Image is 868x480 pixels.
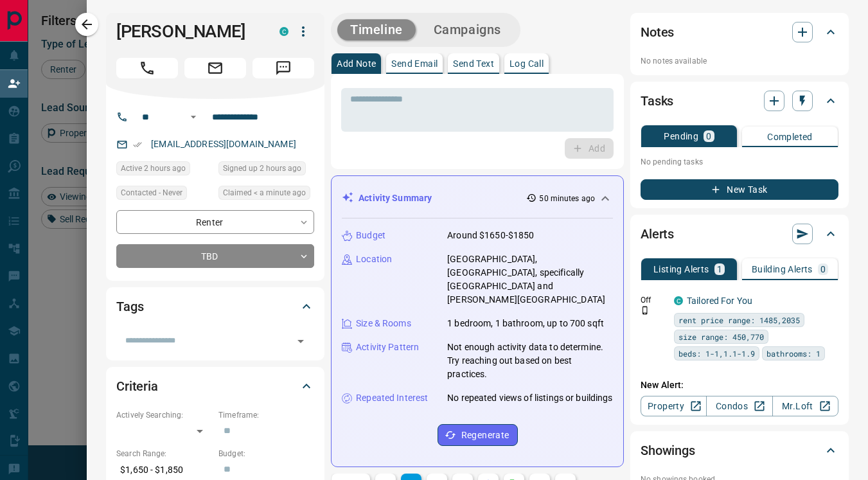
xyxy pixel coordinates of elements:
div: Sun Sep 14 2025 [218,161,314,179]
p: New Alert: [641,378,838,392]
p: [GEOGRAPHIC_DATA], [GEOGRAPHIC_DATA], specifically [GEOGRAPHIC_DATA] and [PERSON_NAME][GEOGRAPHIC... [447,253,613,307]
p: Repeated Interest [356,391,428,405]
p: Completed [767,132,813,141]
h2: Alerts [641,224,674,244]
span: Call [116,58,178,78]
div: condos.ca [279,27,288,36]
p: Actively Searching: [116,409,212,421]
a: Mr.Loft [772,396,838,416]
p: 0 [706,132,711,141]
p: Log Call [509,59,544,68]
div: Sun Sep 14 2025 [116,161,212,179]
div: Alerts [641,218,838,249]
p: Budget [356,229,385,242]
p: Not enough activity data to determine. Try reaching out based on best practices. [447,341,613,381]
div: Criteria [116,371,314,402]
p: Location [356,253,392,266]
p: 50 minutes ago [539,193,595,204]
button: Open [292,332,310,350]
span: beds: 1-1,1.1-1.9 [678,347,755,360]
button: Regenerate [438,424,518,446]
a: Condos [706,396,772,416]
p: No notes available [641,55,838,67]
h2: Notes [641,22,674,42]
p: Listing Alerts [653,265,709,274]
h2: Criteria [116,376,158,396]
h1: [PERSON_NAME] [116,21,260,42]
span: size range: 450,770 [678,330,764,343]
span: Message [252,58,314,78]
p: Size & Rooms [356,317,411,330]
span: bathrooms: 1 [766,347,820,360]
h2: Showings [641,440,695,461]
span: Contacted - Never [121,186,182,199]
button: New Task [641,179,838,200]
div: TBD [116,244,314,268]
p: 1 [717,265,722,274]
svg: Email Verified [133,140,142,149]
p: Send Email [391,59,438,68]
p: Timeframe: [218,409,314,421]
div: condos.ca [674,296,683,305]
div: Tags [116,291,314,322]
a: Property [641,396,707,416]
div: Notes [641,17,838,48]
div: Sun Sep 14 2025 [218,186,314,204]
span: rent price range: 1485,2035 [678,314,800,326]
button: Campaigns [421,19,514,40]
span: Claimed < a minute ago [223,186,306,199]
span: Email [184,58,246,78]
div: Showings [641,435,838,466]
button: Timeline [337,19,416,40]
p: Off [641,294,666,306]
span: Signed up 2 hours ago [223,162,301,175]
div: Renter [116,210,314,234]
p: 1 bedroom, 1 bathroom, up to 700 sqft [447,317,604,330]
a: [EMAIL_ADDRESS][DOMAIN_NAME] [151,139,296,149]
p: 0 [820,265,826,274]
h2: Tags [116,296,143,317]
p: Activity Summary [359,191,432,205]
h2: Tasks [641,91,673,111]
p: No pending tasks [641,152,838,172]
p: Around $1650-$1850 [447,229,534,242]
p: Building Alerts [752,265,813,274]
div: Tasks [641,85,838,116]
p: Send Text [453,59,494,68]
button: Open [186,109,201,125]
div: Activity Summary50 minutes ago [342,186,613,210]
span: Active 2 hours ago [121,162,186,175]
p: No repeated views of listings or buildings [447,391,613,405]
p: Activity Pattern [356,341,419,354]
a: Tailored For You [687,296,752,306]
p: Pending [664,132,698,141]
p: Budget: [218,448,314,459]
p: Search Range: [116,448,212,459]
svg: Push Notification Only [641,306,650,315]
p: Add Note [337,59,376,68]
